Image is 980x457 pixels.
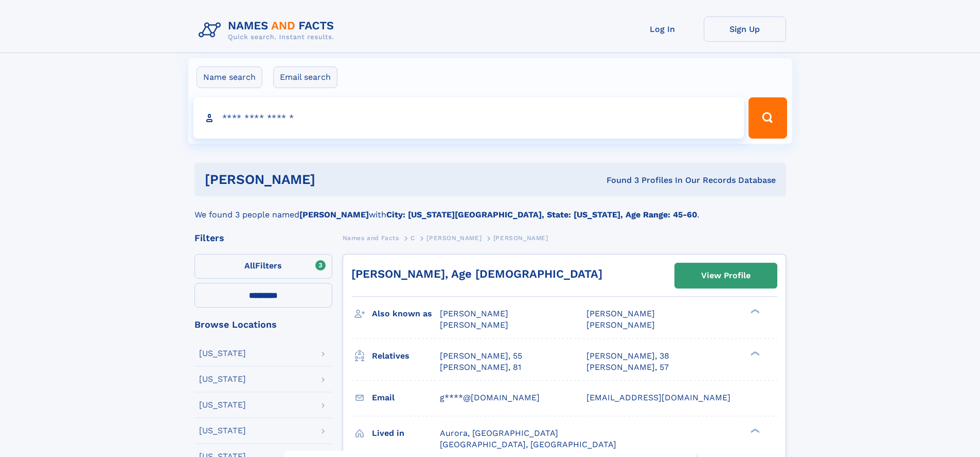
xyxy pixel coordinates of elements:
[493,234,548,242] span: [PERSON_NAME]
[586,393,730,402] span: [EMAIL_ADDRESS][DOMAIN_NAME]
[205,173,461,186] h1: [PERSON_NAME]
[586,309,655,318] span: [PERSON_NAME]
[244,261,255,270] span: All
[199,401,246,409] div: [US_STATE]
[748,427,760,434] div: ❯
[372,305,440,323] h3: Also known as
[194,320,332,329] div: Browse Locations
[411,231,415,244] a: C
[194,16,343,44] img: Logo Names and Facts
[461,175,776,186] div: Found 3 Profiles In Our Records Database
[675,263,777,288] a: View Profile
[586,320,655,330] span: [PERSON_NAME]
[386,210,697,219] b: City: [US_STATE][GEOGRAPHIC_DATA], State: [US_STATE], Age Range: 45-60
[194,233,332,243] div: Filters
[411,234,415,242] span: C
[701,264,751,287] div: View Profile
[440,350,522,362] a: [PERSON_NAME], 55
[704,16,786,42] a: Sign Up
[372,389,440,407] h3: Email
[194,254,332,279] label: Filters
[351,267,602,280] a: [PERSON_NAME], Age [DEMOGRAPHIC_DATA]
[199,375,246,383] div: [US_STATE]
[621,16,704,42] a: Log In
[440,362,521,373] a: [PERSON_NAME], 81
[273,66,337,88] label: Email search
[586,350,669,362] a: [PERSON_NAME], 38
[440,428,558,438] span: Aurora, [GEOGRAPHIC_DATA]
[426,231,482,244] a: [PERSON_NAME]
[748,308,760,315] div: ❯
[749,97,787,139] button: Search Button
[440,439,616,449] span: [GEOGRAPHIC_DATA], [GEOGRAPHIC_DATA]
[586,362,669,373] a: [PERSON_NAME], 57
[343,231,399,244] a: Names and Facts
[197,66,262,88] label: Name search
[193,97,744,139] input: search input
[199,349,246,358] div: [US_STATE]
[372,347,440,365] h3: Relatives
[426,234,482,242] span: [PERSON_NAME]
[372,425,440,442] h3: Lived in
[199,427,246,435] div: [US_STATE]
[748,350,760,357] div: ❯
[440,320,508,330] span: [PERSON_NAME]
[440,309,508,318] span: [PERSON_NAME]
[194,196,786,221] div: We found 3 people named with .
[299,210,369,219] b: [PERSON_NAME]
